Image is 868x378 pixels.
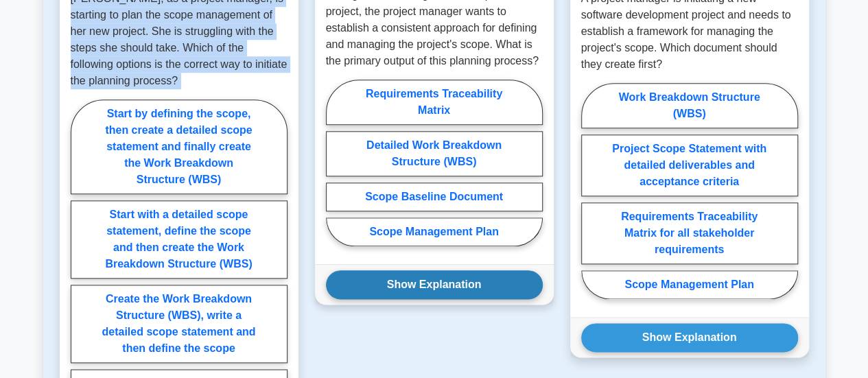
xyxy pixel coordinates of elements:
[326,217,543,246] label: Scope Management Plan
[581,202,798,264] label: Requirements Traceability Matrix for all stakeholder requirements
[71,285,288,363] label: Create the Work Breakdown Structure (WBS), write a detailed scope statement and then define the s...
[326,80,543,125] label: Requirements Traceability Matrix
[581,134,798,196] label: Project Scope Statement with detailed deliverables and acceptance criteria
[71,99,288,194] label: Start by defining the scope, then create a detailed scope statement and finally create the Work B...
[581,83,798,128] label: Work Breakdown Structure (WBS)
[326,270,543,299] button: Show Explanation
[581,323,798,352] button: Show Explanation
[71,200,288,279] label: Start with a detailed scope statement, define the scope and then create the Work Breakdown Struct...
[326,131,543,176] label: Detailed Work Breakdown Structure (WBS)
[581,270,798,299] label: Scope Management Plan
[326,182,543,211] label: Scope Baseline Document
